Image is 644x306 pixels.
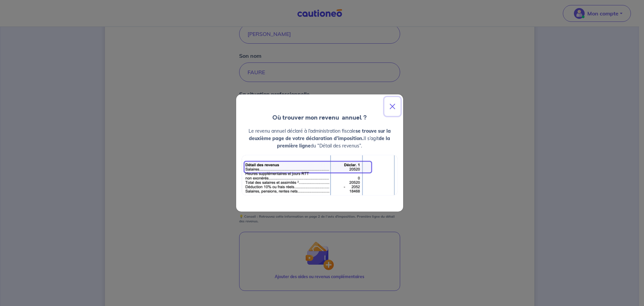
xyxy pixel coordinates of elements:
p: Le revenu annuel déclaré à l’administration fiscale Il s’agit du “Détail des revenus”. [241,127,398,149]
strong: se trouve sur la deuxième page de votre déclaration d’imposition. [249,128,391,141]
button: Close [384,97,400,116]
h4: Où trouver mon revenu annuel ? [236,113,403,122]
img: exemple_revenu.png [241,155,398,195]
strong: de la première ligne [277,135,390,149]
